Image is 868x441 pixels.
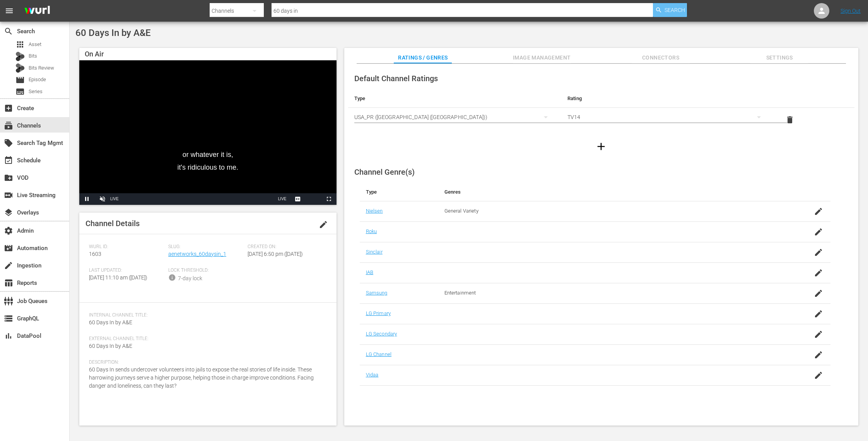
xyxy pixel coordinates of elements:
img: ans4CAIJ8jUAAAAAAAAAAAAAAAAAAAAAAAAgQb4GAAAAAAAAAAAAAAAAAAAAAAAAJMjXAAAAAAAAAAAAAAAAAAAAAAAAgAT5G... [19,2,56,20]
span: Search [4,27,13,36]
span: Create [4,104,13,113]
span: 1603 [89,251,101,257]
span: DataPool [4,331,13,341]
span: Channels [4,121,13,130]
button: Fullscreen [321,193,337,205]
span: Asset [15,40,25,49]
span: Schedule [4,156,13,165]
span: Reports [4,278,13,288]
span: Settings [750,53,808,63]
span: VOD [4,173,13,182]
span: Bits [29,52,37,60]
th: Type [348,89,561,108]
a: Vidaa [366,372,379,378]
a: Roku [366,228,377,234]
span: Ingestion [4,261,13,270]
span: info [168,274,176,281]
span: External Channel Title: [89,336,323,342]
div: LIVE [110,193,119,205]
a: Sinclair [366,249,383,255]
span: GraphQL [4,314,13,323]
span: Internal Channel Title: [89,312,323,318]
span: Description: [89,359,323,366]
th: Rating [561,89,774,108]
span: Asset [29,41,41,48]
button: Picture-in-Picture [306,193,321,205]
span: Series [15,87,25,96]
span: Connectors [632,53,690,63]
button: Captions [290,193,306,205]
a: LG Channel [366,351,391,357]
span: 60 Days In sends undercover volunteers into jails to expose the real stories of life inside. Thes... [89,366,314,389]
span: On Air [85,50,104,58]
span: Admin [4,226,13,235]
div: 7-day lock [178,274,202,283]
button: delete [781,111,799,129]
button: Pause [79,193,95,205]
span: Last Updated: [89,267,164,274]
a: Sign Out [841,8,861,14]
span: Wurl ID: [89,244,164,250]
span: [DATE] 11:10 am ([DATE]) [89,274,147,281]
span: Bits Review [29,64,54,72]
a: Samsung [366,290,388,296]
a: LG Primary [366,310,391,316]
a: LG Secondary [366,331,397,337]
span: Default Channel Ratings [354,74,438,83]
div: Bits [15,52,25,61]
span: delete [785,115,795,124]
span: Created On: [248,244,323,250]
span: [DATE] 6:50 pm ([DATE]) [248,251,303,257]
a: Nielsen [366,208,383,214]
button: edit [314,215,333,234]
span: 60 Days In by A&E [89,343,132,349]
span: Overlays [4,208,13,217]
span: Channel Details [85,219,140,228]
th: Type [360,183,438,201]
table: simple table [348,89,854,132]
span: 60 Days In by A&E [89,319,132,325]
span: menu [5,6,14,15]
span: Episode [15,75,25,85]
span: Search [665,3,685,17]
span: Lock Threshold: [168,267,244,274]
span: Slug: [168,244,244,250]
button: Seek to live, currently playing live [275,193,290,205]
span: Search Tag Mgmt [4,138,13,148]
span: Episode [29,76,46,83]
span: LIVE [278,197,287,201]
span: Job Queues [4,296,13,306]
button: Search [653,3,687,17]
span: Live Streaming [4,191,13,200]
span: edit [319,220,328,229]
span: Image Management [513,53,571,63]
span: 60 Days In by A&E [75,27,151,38]
th: Genres [438,183,778,201]
span: Channel Genre(s) [354,167,415,177]
a: IAB [366,269,373,275]
div: USA_PR ([GEOGRAPHIC_DATA] ([GEOGRAPHIC_DATA])) [354,106,555,128]
span: Ratings / Genres [394,53,452,63]
a: aenetworks_60daysin_1 [168,251,226,257]
div: Video Player [79,60,337,205]
div: Bits Review [15,63,25,73]
button: Unmute [95,193,110,205]
span: Series [29,88,43,95]
span: Automation [4,243,13,253]
div: TV14 [567,106,768,128]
